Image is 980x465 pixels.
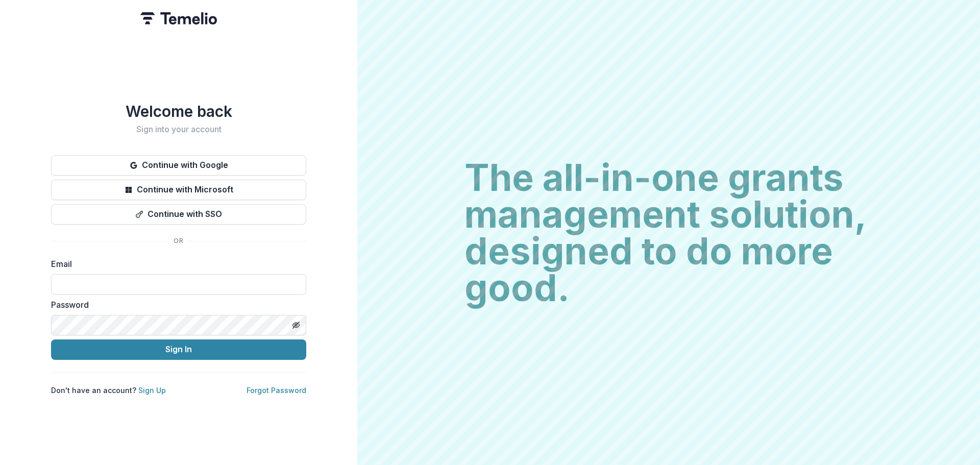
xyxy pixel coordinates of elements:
button: Continue with Microsoft [51,180,306,200]
label: Email [51,258,300,270]
a: Forgot Password [247,386,306,395]
button: Sign In [51,339,306,360]
button: Continue with SSO [51,204,306,225]
h2: Sign into your account [51,125,306,134]
label: Password [51,299,300,311]
a: Sign Up [138,386,166,395]
h1: Welcome back [51,102,306,120]
img: Temelio [140,12,217,25]
button: Continue with Google [51,155,306,176]
button: Toggle password visibility [288,317,304,333]
p: Don't have an account? [51,385,166,396]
